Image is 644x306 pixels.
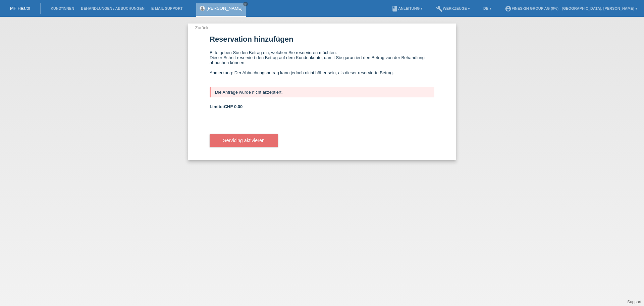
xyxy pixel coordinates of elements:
div: Bitte geben Sie den Betrag ein, welchen Sie reservieren möchten. Dieser Schritt reserviert den Be... [210,50,434,80]
a: Kund*innen [47,6,77,10]
a: MF Health [10,6,30,11]
a: bookAnleitung ▾ [388,6,426,10]
i: build [436,5,443,12]
i: close [244,2,247,6]
a: Behandlungen / Abbuchungen [77,6,148,10]
a: E-Mail Support [148,6,186,10]
div: Die Anfrage wurde nicht akzeptiert. [210,87,434,97]
i: book [391,5,398,12]
a: ← Zurück [190,25,208,30]
a: DE ▾ [480,6,495,10]
button: Servicing aktivieren [210,134,278,147]
a: account_circleFineSkin Group AG (0%) - [GEOGRAPHIC_DATA], [PERSON_NAME] ▾ [501,6,641,10]
h1: Reservation hinzufügen [210,35,434,43]
a: close [243,2,248,6]
span: CHF 0.00 [224,104,243,109]
i: account_circle [505,5,512,12]
b: Limite: [210,104,243,109]
a: Support [627,300,641,304]
a: buildWerkzeuge ▾ [433,6,473,10]
span: Servicing aktivieren [223,138,265,143]
a: [PERSON_NAME] [207,6,243,11]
